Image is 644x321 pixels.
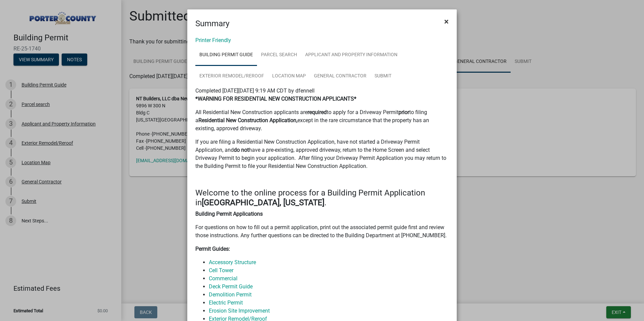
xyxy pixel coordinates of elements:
strong: Building Permit Applications [195,211,263,217]
strong: *WARNING FOR RESIDENTIAL NEW CONSTRUCTION APPLICANTS* [195,96,356,102]
a: Submit [371,66,395,87]
span: Completed [DATE][DATE] 9:19 AM CDT by dfennell [195,87,315,94]
a: Deck Permit Guide [209,283,253,290]
a: Exterior Remodel/Reroof [195,66,268,87]
a: General Contractor [310,66,371,87]
a: Cell Tower [209,267,233,274]
a: Building Permit Guide [195,44,257,66]
strong: Permit Guides: [195,246,230,252]
strong: Residential New Construction Application, [198,117,297,123]
a: Demolition Permit [209,291,252,298]
strong: [GEOGRAPHIC_DATA], [US_STATE] [202,198,324,207]
a: Commercial [209,275,237,282]
h4: Summary [195,17,229,30]
a: Accessory Structure [209,259,256,265]
p: If you are filing a Residential New Construction Application, have not started a Driveway Permit ... [195,138,449,170]
button: Close [439,12,454,31]
a: Parcel search [257,44,301,66]
a: Printer Friendly [195,37,231,43]
p: All Residential New Construction applicants are to apply for a Driveway Permit to filing a except... [195,108,449,133]
p: For questions on how to fill out a permit application, print out the associated permit guide firs... [195,223,449,240]
h4: Welcome to the online process for a Building Permit Application in . [195,188,449,208]
a: Applicant and Property Information [301,44,401,66]
strong: required [308,109,327,115]
a: Location Map [268,66,310,87]
strong: do not [234,147,249,153]
a: Erosion Site Improvement [209,308,270,314]
a: Electric Permit [209,299,243,306]
strong: prior [398,109,409,115]
span: × [444,17,449,26]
